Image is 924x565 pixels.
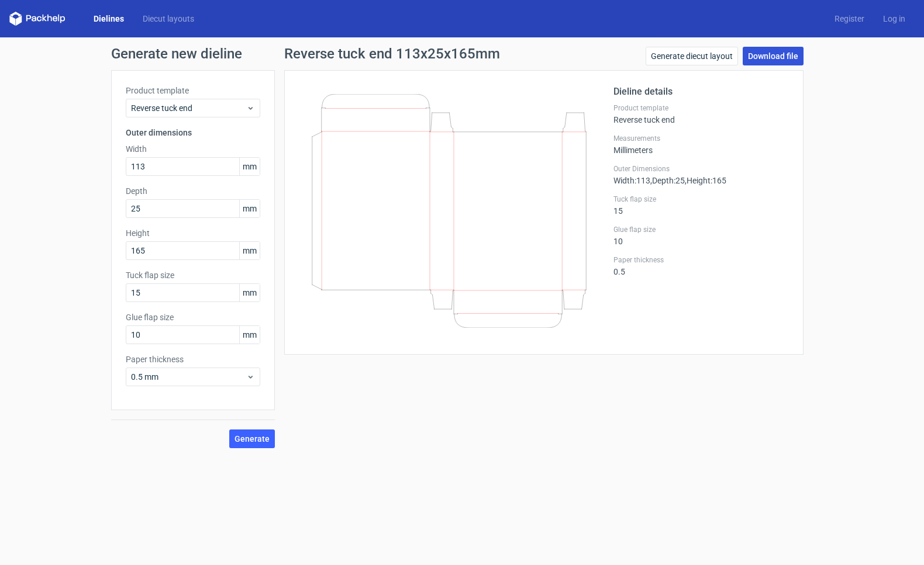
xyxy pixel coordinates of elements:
[613,195,789,216] div: 15
[111,47,813,61] h1: Generate new dieline
[613,103,789,113] label: Product template
[126,227,260,239] label: Height
[613,255,789,276] div: 0.5
[239,326,260,344] span: mm
[133,13,204,25] a: Diecut layouts
[239,242,260,259] span: mm
[131,371,246,383] span: 0.5 mm
[613,134,789,155] div: Millimeters
[126,311,260,323] label: Glue flap size
[613,225,789,234] label: Glue flap size
[613,225,789,246] div: 10
[825,13,874,25] a: Register
[126,85,260,96] label: Product template
[126,269,260,281] label: Tuck flap size
[239,284,260,301] span: mm
[229,429,275,448] button: Generate
[613,195,789,204] label: Tuck flap size
[84,13,133,25] a: Dielines
[650,176,685,185] span: , Depth : 25
[239,200,260,217] span: mm
[126,185,260,197] label: Depth
[613,176,650,185] span: Width : 113
[874,13,915,25] a: Log in
[126,143,260,155] label: Width
[613,255,789,265] label: Paper thickness
[743,47,804,65] a: Download file
[613,134,789,143] label: Measurements
[131,102,246,114] span: Reverse tuck end
[126,353,260,365] label: Paper thickness
[235,435,270,443] span: Generate
[646,47,738,65] a: Generate diecut layout
[239,158,260,175] span: mm
[613,85,789,99] h2: Dieline details
[284,47,500,61] h1: Reverse tuck end 113x25x165mm
[685,176,726,185] span: , Height : 165
[613,164,789,174] label: Outer Dimensions
[613,103,789,124] div: Reverse tuck end
[126,127,260,138] h3: Outer dimensions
